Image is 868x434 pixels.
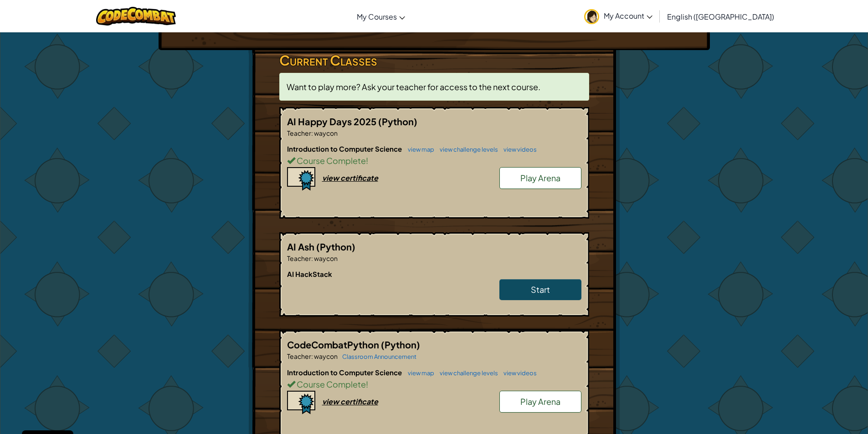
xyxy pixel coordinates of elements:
[287,116,378,127] span: AI Happy Days 2025
[357,12,397,21] span: My Courses
[322,397,378,406] div: view certificate
[311,129,313,137] span: :
[287,129,311,137] span: Teacher
[499,146,537,153] a: view videos
[295,155,366,166] span: Course Complete
[287,391,315,414] img: certificate-icon.png
[313,254,338,262] span: waycon
[381,339,420,350] span: (Python)
[287,82,540,92] span: Want to play more? Ask your teacher for access to the next course.
[499,369,537,377] a: view videos
[520,173,560,183] span: Play Arena
[366,379,368,389] span: !
[96,7,176,26] img: CodeCombat logo
[435,369,498,377] a: view challenge levels
[403,369,434,377] a: view map
[313,352,338,360] span: waycon
[316,241,355,252] span: (Python)
[584,9,599,24] img: avatar
[322,173,378,183] div: view certificate
[287,173,378,183] a: view certificate
[287,352,311,360] span: Teacher
[287,167,315,191] img: certificate-icon.png
[338,353,416,360] a: Classroom Announcement
[311,254,313,262] span: :
[313,129,338,137] span: waycon
[279,50,589,71] h3: Current Classes
[580,2,657,31] a: My Account
[287,144,403,153] span: Introduction to Computer Science
[287,368,403,377] span: Introduction to Computer Science
[287,270,332,278] span: AI HackStack
[378,116,417,127] span: (Python)
[352,4,410,29] a: My Courses
[287,339,381,350] span: CodeCombatPython
[287,241,316,252] span: AI Ash
[295,379,366,389] span: Course Complete
[667,12,774,21] span: English ([GEOGRAPHIC_DATA])
[311,352,313,360] span: :
[531,284,550,295] span: Start
[287,397,378,406] a: view certificate
[366,155,368,166] span: !
[663,4,779,29] a: English ([GEOGRAPHIC_DATA])
[403,146,434,153] a: view map
[604,11,652,20] span: My Account
[287,254,311,262] span: Teacher
[435,146,498,153] a: view challenge levels
[520,396,560,407] span: Play Arena
[499,279,581,300] a: Start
